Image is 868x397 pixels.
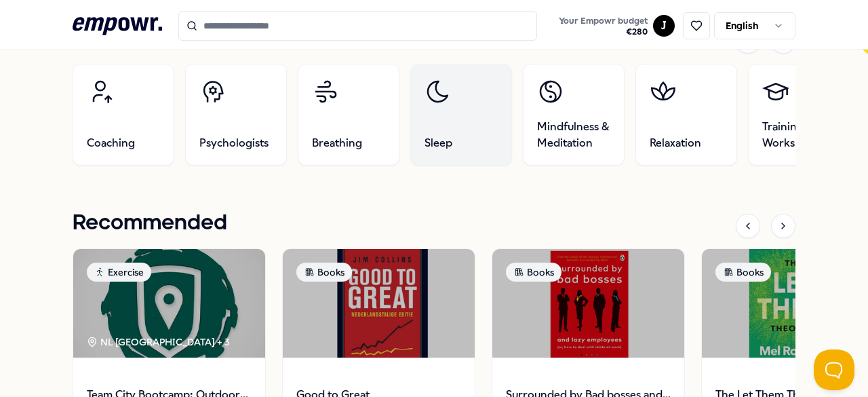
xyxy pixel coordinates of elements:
[73,249,265,358] img: package image
[73,64,174,166] a: Coaching
[87,135,135,151] span: Coaching
[410,64,512,166] a: Sleep
[559,26,648,37] span: € 280
[298,64,399,166] a: Breathing
[73,206,227,240] h1: Recommended
[87,335,230,349] div: NL [GEOGRAPHIC_DATA] + 3
[425,135,452,151] span: Sleep
[296,263,352,282] div: Books
[635,64,737,166] a: Relaxation
[762,119,835,151] span: Training & Workshops
[559,16,648,26] span: Your Empowr budget
[537,119,610,151] span: Mindfulness & Meditation
[178,11,538,41] input: Search for products, categories or subcategories
[553,12,653,40] a: Your Empowr budget€280
[653,15,675,37] button: J
[814,349,854,390] iframe: Help Scout Beacon - Open
[748,64,850,166] a: Training & Workshops
[556,13,650,40] button: Your Empowr budget€280
[506,263,561,282] div: Books
[492,249,684,358] img: package image
[199,135,269,151] span: Psychologists
[650,135,701,151] span: Relaxation
[87,263,151,282] div: Exercise
[715,263,771,282] div: Books
[312,135,362,151] span: Breathing
[185,64,287,166] a: Psychologists
[523,64,625,166] a: Mindfulness & Meditation
[283,249,475,358] img: package image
